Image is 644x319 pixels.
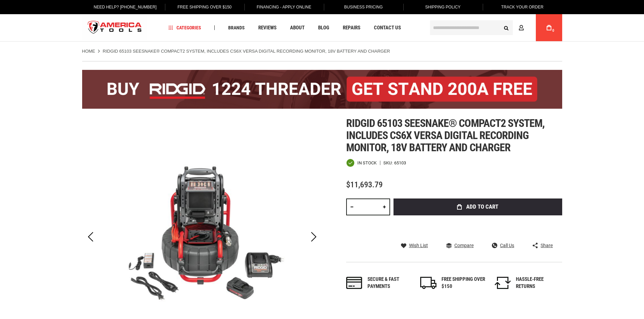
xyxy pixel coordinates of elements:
[420,277,436,289] img: shipping
[425,5,461,9] span: Shipping Policy
[374,25,401,30] span: Contact Us
[383,161,394,165] strong: SKU
[346,117,545,154] span: Ridgid 65103 seesnake® compact2 system, includes cs6x versa digital recording monitor, 18v batter...
[287,23,308,32] a: About
[392,217,564,237] iframe: Secure express checkout frame
[543,14,555,41] a: 0
[500,243,514,248] span: Call Us
[371,23,404,32] a: Contact Us
[103,49,390,54] strong: RIDGID 65103 SEESNAKE® COMPACT2 SYSTEM, INCLUDES CS6X VERSA DIGITAL RECORDING MONITOR, 18V BATTER...
[169,25,201,30] span: Categories
[516,276,560,290] div: HASSLE-FREE RETURNS
[290,25,305,30] span: About
[255,23,280,32] a: Reviews
[228,25,245,30] span: Brands
[82,15,148,41] a: store logo
[166,23,204,32] a: Categories
[454,243,474,248] span: Compare
[541,243,553,248] span: Share
[346,159,377,167] div: Availability
[552,29,554,32] span: 0
[340,23,363,32] a: Repairs
[318,25,329,30] span: Blog
[82,15,148,41] img: America Tools
[394,161,406,165] div: 65103
[409,243,428,248] span: Wish List
[492,242,514,248] a: Call Us
[446,242,474,248] a: Compare
[500,21,513,34] button: Search
[346,180,383,189] span: $11,693.79
[367,276,411,290] div: Secure & fast payments
[495,277,511,289] img: returns
[401,242,428,248] a: Wish List
[466,204,498,210] span: Add to Cart
[225,23,248,32] a: Brands
[442,276,485,290] div: FREE SHIPPING OVER $150
[82,48,95,54] a: Home
[258,25,277,30] span: Reviews
[357,161,377,165] span: In stock
[82,70,562,109] img: BOGO: Buy the RIDGID® 1224 Threader (26092), get the 92467 200A Stand FREE!
[315,23,332,32] a: Blog
[346,277,362,289] img: payments
[343,25,360,30] span: Repairs
[393,198,562,215] button: Add to Cart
